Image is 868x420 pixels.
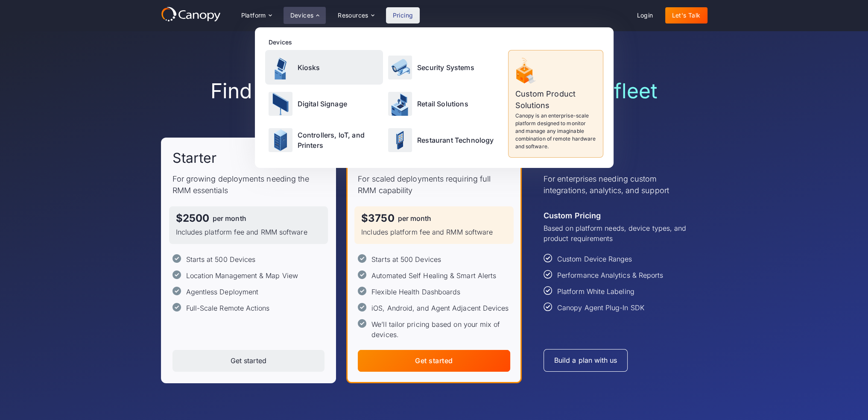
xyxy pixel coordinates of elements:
[176,213,209,223] div: $2500
[630,7,660,23] a: Login
[515,112,596,150] p: Canopy is an enterprise-scale platform designed to monitor and manage any imaginable combination ...
[557,270,663,280] div: Performance Analytics & Reports
[298,130,380,150] p: Controllers, IoT, and Printers
[358,173,510,196] p: For scaled deployments requiring full RMM capability
[298,62,320,73] p: Kiosks
[290,12,314,18] div: Devices
[557,303,644,313] div: Canopy Agent Plug-In SDK
[544,223,696,244] p: Based on platform needs, device types, and product requirements
[255,27,614,168] nav: Devices
[186,270,298,281] div: Location Management & Map View
[544,173,696,196] p: For enterprises needing custom integrations, analytics, and support
[557,254,632,264] div: Custom Device Ranges
[371,287,460,297] div: Flexible Health Dashboards
[417,62,474,73] p: Security Systems
[186,303,270,313] div: Full-Scale Remote Actions
[161,79,707,103] h1: Find the right plan for
[371,270,496,281] div: Automated Self Healing & Smart Alerts
[665,7,707,23] a: Let's Talk
[515,88,596,111] p: Custom Product Solutions
[269,38,603,47] div: Devices
[231,357,266,365] div: Get started
[186,287,259,297] div: Agentless Deployment
[186,254,256,264] div: Starts at 500 Devices
[398,215,432,222] div: per month
[371,254,441,264] div: Starts at 500 Devices
[415,357,453,365] div: Get started
[544,210,601,221] div: Custom Pricing
[172,350,325,372] a: Get started
[234,7,278,24] div: Platform
[358,350,510,372] a: Get started
[213,215,246,222] div: per month
[386,7,420,23] a: Pricing
[371,319,510,340] div: We’ll tailor pricing based on your mix of devices.
[265,123,383,158] a: Controllers, IoT, and Printers
[298,99,347,109] p: Digital Signage
[283,7,326,24] div: Devices
[338,12,368,18] div: Resources
[417,99,468,109] p: Retail Solutions
[172,149,217,167] h2: Starter
[361,213,394,223] div: $3750
[385,86,503,121] a: Retail Solutions
[241,12,266,18] div: Platform
[385,123,503,158] a: Restaurant Technology
[265,50,383,85] a: Kiosks
[557,286,634,297] div: Platform White Labeling
[265,86,383,121] a: Digital Signage
[172,173,325,196] p: For growing deployments needing the RMM essentials
[554,356,617,364] div: Build a plan with us
[371,303,509,313] div: iOS, Android, and Agent Adjacent Devices
[176,227,321,237] p: Includes platform fee and RMM software
[361,227,507,237] p: Includes platform fee and RMM software
[385,50,503,85] a: Security Systems
[544,349,628,372] a: Build a plan with us
[417,135,494,145] p: Restaurant Technology
[508,50,603,158] a: Custom Product SolutionsCanopy is an enterprise-scale platform designed to monitor and manage any...
[331,7,380,24] div: Resources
